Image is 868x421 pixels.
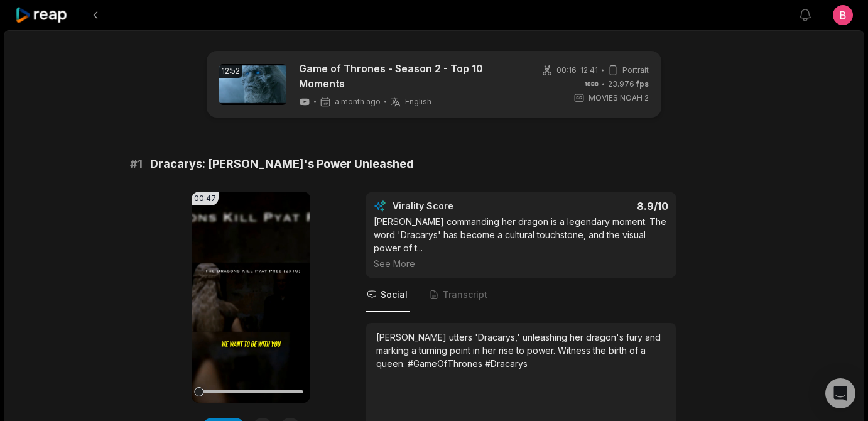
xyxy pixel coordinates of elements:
[534,200,669,212] div: 8.9 /10
[556,65,598,76] span: 00:16 - 12:41
[299,61,516,91] a: Game of Thrones - Season 2 - Top 10 Moments
[393,200,528,212] div: Virality Score
[376,331,666,370] div: [PERSON_NAME] utters 'Dracarys,' unleashing her dragon's fury and marking a turning point in her ...
[608,79,649,90] span: 23.976
[374,257,668,270] div: See More
[335,97,381,107] span: a month ago
[130,155,143,173] span: # 1
[192,192,310,403] video: Your browser does not support mp4 format.
[405,97,431,107] span: English
[589,92,649,104] span: MOVIES NOAH 2
[150,155,414,173] span: Dracarys: [PERSON_NAME]'s Power Unleashed
[443,288,487,301] span: Transcript
[825,378,855,408] div: Open Intercom Messenger
[636,79,649,89] span: fps
[374,215,668,270] div: [PERSON_NAME] commanding her dragon is a legendary moment. The word 'Dracarys' has become a cultu...
[381,288,408,301] span: Social
[622,65,649,76] span: Portrait
[366,278,676,312] nav: Tabs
